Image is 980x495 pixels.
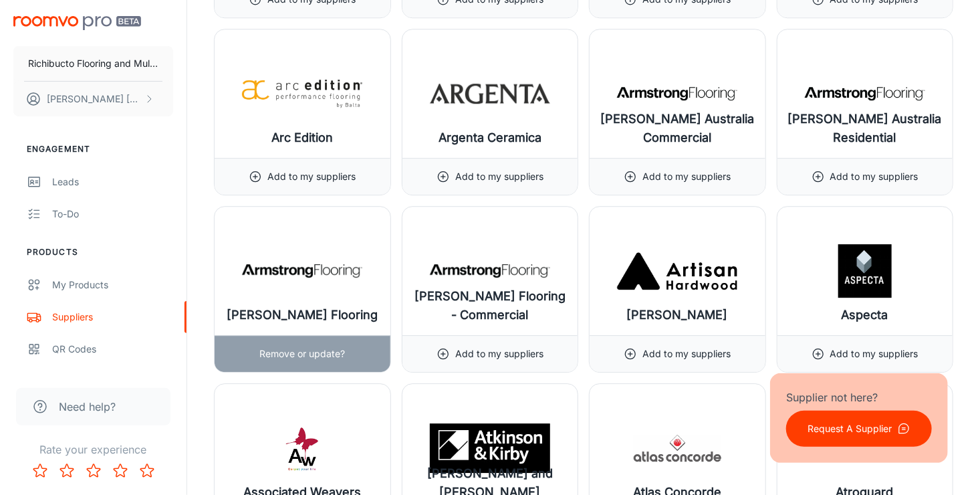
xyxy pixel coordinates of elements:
[830,346,918,361] p: Add to my suppliers
[413,287,568,324] h6: [PERSON_NAME] Flooring - Commercial
[52,207,173,221] div: To-do
[617,67,737,120] img: Armstrong Australia Commercial
[53,458,80,484] button: Rate 2 star
[627,306,728,324] h6: [PERSON_NAME]
[52,342,173,357] div: QR Codes
[107,458,134,484] button: Rate 4 star
[439,128,541,147] h6: Argenta Ceramica
[788,110,943,147] h6: [PERSON_NAME] Australia Residential
[134,458,160,484] button: Rate 5 star
[27,458,53,484] button: Rate 1 star
[47,92,141,106] p: [PERSON_NAME] [PERSON_NAME]
[642,346,731,361] p: Add to my suppliers
[600,110,755,147] h6: [PERSON_NAME] Australia Commercial
[430,67,550,120] img: Argenta Ceramica
[805,67,925,120] img: Armstrong Australia Residential
[242,67,362,120] img: Arc Edition
[52,278,173,292] div: My Products
[642,169,731,184] p: Add to my suppliers
[830,169,918,184] p: Add to my suppliers
[59,399,116,415] span: Need help?
[227,306,378,324] h6: [PERSON_NAME] Flooring
[805,244,925,298] img: Aspecta
[430,421,550,475] img: Atkinson and Kirby
[13,82,173,116] button: [PERSON_NAME] [PERSON_NAME]
[267,169,356,184] p: Add to my suppliers
[808,421,892,436] p: Request A Supplier
[52,310,173,324] div: Suppliers
[80,458,107,484] button: Rate 3 star
[617,421,737,475] img: Atlas Concorde
[259,346,345,361] p: Remove or update?
[242,244,362,298] img: Armstrong Flooring
[617,244,737,298] img: Artisan Hardwood
[242,421,362,475] img: Associated Weavers
[13,16,141,30] img: Roomvo PRO Beta
[52,175,173,189] div: Leads
[455,169,543,184] p: Add to my suppliers
[786,389,932,405] p: Supplier not here?
[786,411,932,447] button: Request A Supplier
[842,306,888,324] h6: Aspecta
[430,244,550,298] img: Armstrong Flooring - Commercial
[11,441,176,458] p: Rate your experience
[455,346,543,361] p: Add to my suppliers
[13,46,173,81] button: Richibucto Flooring and Multi Decor
[28,56,158,71] p: Richibucto Flooring and Multi Decor
[271,128,333,147] h6: Arc Edition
